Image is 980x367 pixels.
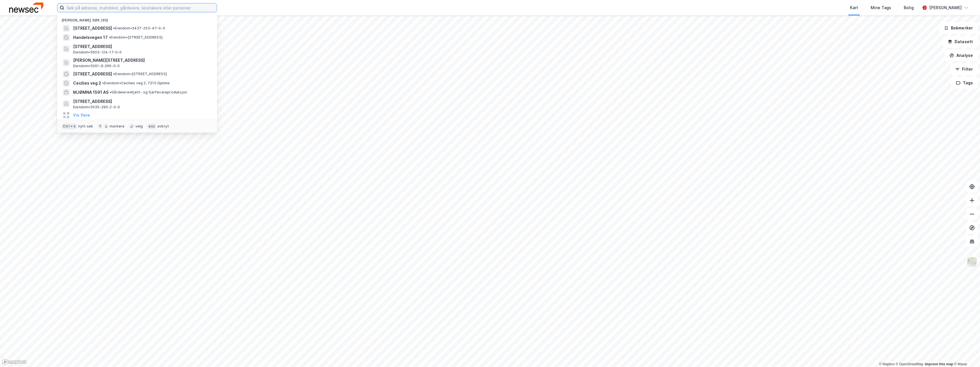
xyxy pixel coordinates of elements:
[157,124,169,129] div: avbryt
[73,80,101,87] span: Cecilies veg 2
[951,340,980,367] div: Kontrollprogram for chat
[871,4,891,11] div: Mine Tags
[9,3,43,13] img: newsec-logo.f6e21ccffca1b3a03d2d.png
[929,4,962,11] div: [PERSON_NAME]
[850,4,858,11] div: Kart
[943,36,978,47] button: Datasett
[73,105,120,109] span: Eiendom • 5035-290-2-0-0
[879,362,895,366] a: Mapbox
[73,98,210,105] span: [STREET_ADDRESS]
[73,50,122,55] span: Eiendom • 5603-124-17-0-0
[73,89,109,96] span: MJØMNA 1591 AS
[945,50,978,61] button: Analyse
[950,63,978,75] button: Filter
[939,22,978,34] button: Bokmerker
[73,112,90,119] button: Vis flere
[57,13,217,24] div: [PERSON_NAME] søk (93)
[73,64,120,68] span: Eiendom • 5001-9-266-0-0
[135,124,143,129] div: velg
[64,3,217,12] input: Søk på adresse, matrikkel, gårdeiere, leietakere eller personer
[110,90,187,95] span: Gårdeiere • Kjøtt- og fjørfevareproduksjon
[73,25,112,32] span: [STREET_ADDRESS]
[102,81,170,85] span: Eiendom • Cecilies veg 2, 7310 Gjølme
[73,34,108,41] span: Handelsvegen 17
[102,81,104,85] span: •
[904,4,914,11] div: Bolig
[113,72,167,76] span: Eiendom • [STREET_ADDRESS]
[967,257,977,268] img: Z
[113,26,165,31] span: Eiendom • 3437-253-47-0-0
[896,362,923,366] a: OpenStreetMap
[113,72,115,76] span: •
[62,123,77,129] div: Ctrl + k
[78,124,93,129] div: nytt søk
[925,362,953,366] a: Improve this map
[951,340,980,367] iframe: Chat Widget
[109,35,111,39] span: •
[2,359,27,365] a: Mapbox homepage
[113,26,115,30] span: •
[110,124,124,129] div: markere
[951,77,978,89] button: Tags
[147,123,156,129] div: esc
[110,90,111,94] span: •
[73,57,210,64] span: [PERSON_NAME][STREET_ADDRESS]
[109,35,162,40] span: Eiendom • [STREET_ADDRESS]
[73,71,112,77] span: [STREET_ADDRESS]
[73,43,210,50] span: [STREET_ADDRESS]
